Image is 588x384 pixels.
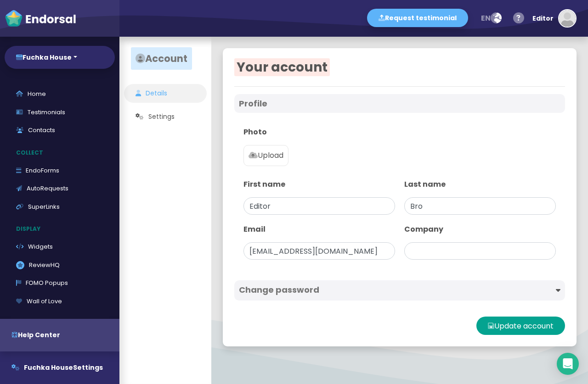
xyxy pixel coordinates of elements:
button: Editor [528,5,577,32]
a: Testimonials [5,103,115,122]
h4: Profile [239,99,560,109]
p: First name [243,179,395,190]
a: EndoForms [5,161,115,180]
span: Account [131,47,192,70]
a: Wall of Love [5,292,115,311]
button: en [475,9,507,28]
a: Details [124,84,207,103]
a: FOMO Popups [5,274,115,292]
a: SuperLinks [5,198,115,216]
p: Photo [243,127,556,138]
a: Home [5,85,115,103]
span: en [481,13,491,23]
img: default-avatar.jpg [559,10,576,27]
div: Open Intercom Messenger [557,353,579,375]
p: Upload [249,150,283,161]
p: Display [5,220,119,238]
button: Request testimonial [367,9,468,27]
p: Last name [404,179,556,190]
span: Your account [234,58,330,76]
a: Widgets [5,238,115,256]
a: Settings [124,107,207,126]
a: ReviewHQ [5,256,115,274]
span: Fuchka House [24,363,73,372]
button: Fuchka House [5,46,115,69]
p: Email [243,224,395,235]
p: Collect [5,144,119,161]
img: endorsal-logo-white@2x.png [5,9,76,28]
button: Update account [476,317,565,335]
div: Editor [532,5,554,32]
a: AutoRequests [5,179,115,198]
a: Contacts [5,121,115,139]
p: Company [404,224,556,235]
h4: Change password [239,285,400,295]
